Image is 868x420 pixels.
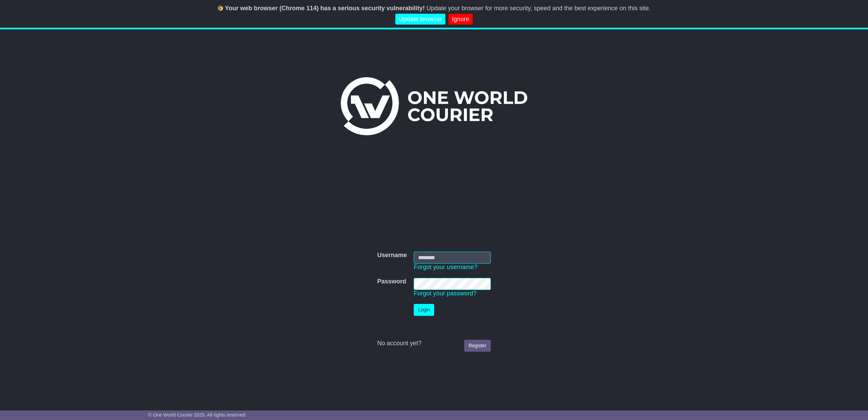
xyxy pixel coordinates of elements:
a: Update browser [395,14,445,25]
div: No account yet? [377,340,491,347]
label: Password [377,278,406,285]
button: Login [414,304,434,316]
img: One World [341,77,527,135]
label: Username [377,252,407,259]
span: © One World Courier 2025. All rights reserved. [148,412,247,418]
span: Update your browser for more security, speed and the best experience on this site. [426,5,650,12]
b: Your web browser (Chrome 114) has a serious security vulnerability! [225,5,425,12]
a: Register [464,340,491,352]
a: Ignore [448,14,473,25]
a: Forgot your username? [414,264,477,270]
a: Forgot your password? [414,290,476,297]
